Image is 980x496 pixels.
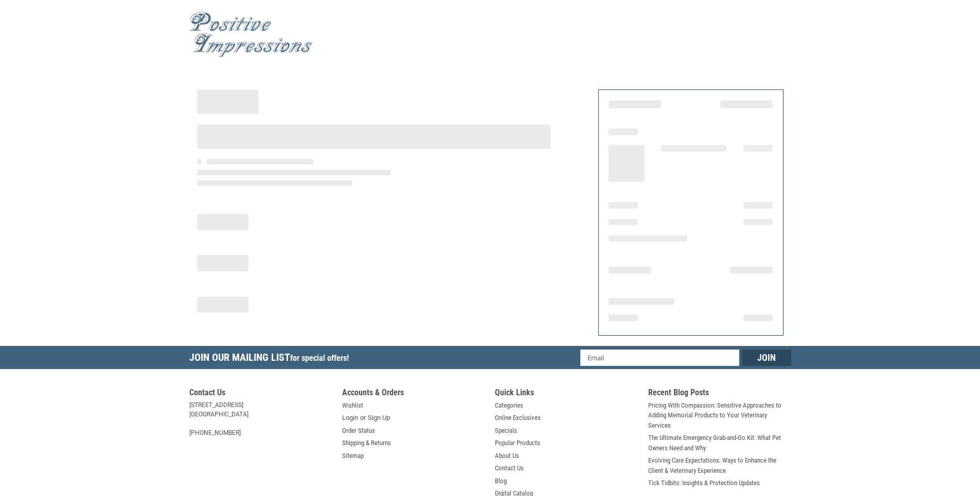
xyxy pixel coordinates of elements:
a: Shipping & Returns [342,438,391,448]
a: Tick Tidbits: Insights & Protection Updates [648,478,760,488]
h5: Recent Blog Posts [648,388,791,400]
a: Popular Products [495,438,540,448]
a: Wishlist [342,400,363,411]
a: Contact Us [495,463,524,473]
img: Positive Impressions [189,12,313,58]
h5: Quick Links [495,388,638,400]
span: for special offers! [290,353,349,363]
a: About Us [495,451,519,461]
h5: Accounts & Orders [342,388,485,400]
h5: Contact Us [189,388,332,400]
a: Online Exclusives [495,413,541,423]
a: Login [342,413,358,423]
a: Evolving Care Expectations: Ways to Enhance the Client & Veterinary Experience [648,455,791,475]
a: Blog [495,476,507,486]
a: Pricing With Compassion: Sensitive Approaches to Adding Memorial Products to Your Veterinary Serv... [648,400,791,431]
h5: Join Our Mailing List [189,346,354,372]
span: or [354,413,372,423]
a: Specials [495,426,517,436]
a: Sign Up [368,413,390,423]
a: Categories [495,400,523,411]
address: [STREET_ADDRESS] [GEOGRAPHIC_DATA] [PHONE_NUMBER] [189,400,332,437]
a: Order Status [342,426,375,436]
a: Sitemap [342,451,364,461]
input: Join [742,350,791,366]
input: Email [580,350,739,366]
a: The Ultimate Emergency Grab-and-Go Kit: What Pet Owners Need and Why [648,433,791,453]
